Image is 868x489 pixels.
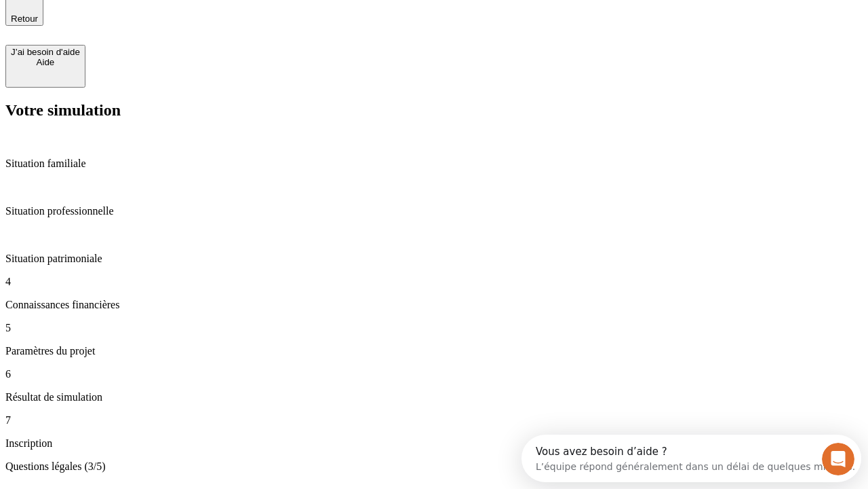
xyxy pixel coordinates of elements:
p: 4 [5,276,863,288]
div: L’équipe répond généralement dans un délai de quelques minutes. [14,22,334,37]
div: Ouvrir le Messenger Intercom [5,5,374,43]
p: 7 [5,414,863,427]
iframe: Intercom live chat discovery launcher [521,435,861,482]
p: 5 [5,322,863,334]
div: J’ai besoin d'aide [11,47,80,57]
p: Connaissances financières [5,299,863,311]
p: Situation professionnelle [5,205,863,217]
p: Questions légales (3/5) [5,460,863,473]
p: Situation patrimoniale [5,253,863,265]
button: J’ai besoin d'aideAide [5,45,85,88]
p: Situation familiale [5,158,863,170]
p: Résultat de simulation [5,391,863,403]
div: Aide [11,57,80,67]
p: Paramètres du projet [5,345,863,357]
span: Retour [11,14,38,24]
iframe: Intercom live chat [822,443,854,475]
p: 6 [5,368,863,380]
div: Vous avez besoin d’aide ? [14,12,334,22]
h2: Votre simulation [5,101,863,120]
p: Inscription [5,437,863,450]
